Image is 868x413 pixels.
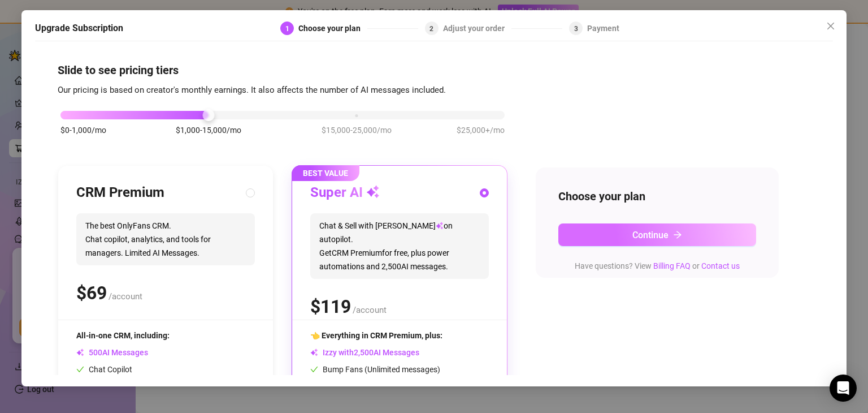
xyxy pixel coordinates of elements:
span: $1,000-15,000/mo [176,124,241,136]
span: Our pricing is based on creator's monthly earnings. It also affects the number of AI messages inc... [58,85,446,95]
h4: Choose your plan [558,188,756,204]
span: Close [822,21,840,31]
span: AI Messages [76,348,148,357]
h3: CRM Premium [76,184,164,202]
h5: Upgrade Subscription [35,21,123,35]
span: check [76,365,84,373]
span: $25,000+/mo [457,124,505,136]
span: 2 [429,25,433,33]
span: 👈 Everything in CRM Premium, plus: [310,331,442,340]
span: BEST VALUE [292,165,359,181]
h4: Slide to see pricing tiers [58,62,810,78]
div: Payment [587,21,619,35]
span: check [310,365,318,373]
span: The best OnlyFans CRM. Chat copilot, analytics, and tools for managers. Limited AI Messages. [76,213,255,265]
span: Bump Fans (Unlimited messages) [310,365,440,374]
span: $15,000-25,000/mo [322,124,392,136]
button: Continuearrow-right [558,223,756,246]
div: Open Intercom Messenger [830,375,857,402]
span: arrow-right [673,230,682,239]
a: Contact us [701,261,740,270]
div: Choose your plan [298,21,367,35]
h3: Super AI [310,184,380,202]
div: Adjust your order [443,21,511,35]
span: Chat & Sell with [PERSON_NAME] on autopilot. Get CRM Premium for free, plus power automations and... [310,213,489,279]
span: All-in-one CRM, including: [76,331,170,340]
span: 1 [285,25,289,33]
span: Izzy with AI Messages [310,348,419,357]
span: 3 [574,25,578,33]
span: $0-1,000/mo [60,124,106,136]
span: Chat Copilot [76,365,132,374]
span: Continue [632,230,669,240]
a: Billing FAQ [653,261,691,270]
span: $ [76,282,107,304]
span: /account [353,305,387,315]
button: Close [822,17,840,35]
span: $ [310,296,351,317]
span: Have questions? View or [575,261,740,270]
span: close [826,21,835,31]
span: /account [108,291,142,302]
